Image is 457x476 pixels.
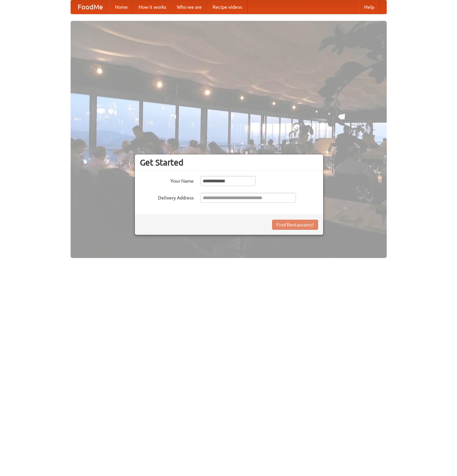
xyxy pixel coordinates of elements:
[359,0,380,14] a: Help
[172,0,207,14] a: Who we are
[110,0,133,14] a: Home
[140,176,194,184] label: Your Name
[207,0,247,14] a: Recipe videos
[71,0,110,14] a: FoodMe
[140,193,194,201] label: Delivery Address
[272,220,318,230] button: Find Restaurants!
[140,157,318,168] h3: Get Started
[133,0,172,14] a: How it works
